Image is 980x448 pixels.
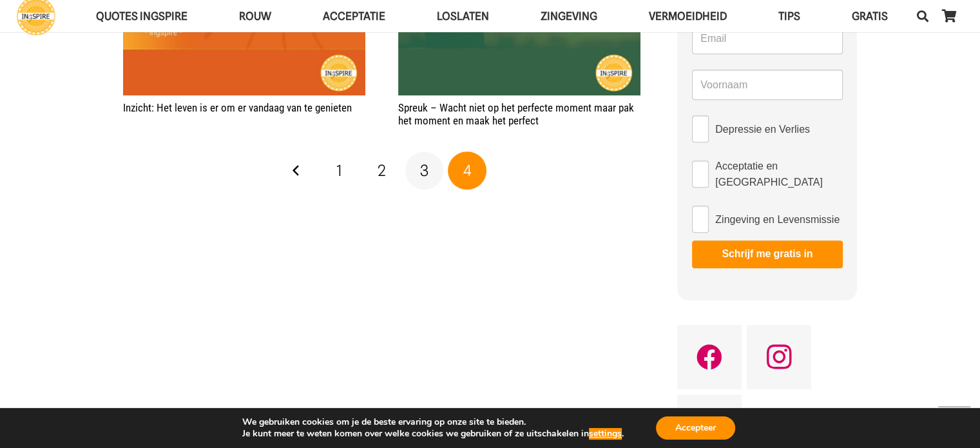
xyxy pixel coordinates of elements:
p: Je kunt meer te weten komen over welke cookies we gebruiken of ze uitschakelen in . [242,428,624,440]
span: Depressie en Verlies [715,121,810,137]
p: We gebruiken cookies om je de beste ervaring op onze site te bieden. [242,416,624,428]
span: TIPS [778,10,800,23]
input: Email [692,23,842,54]
span: ROUW [239,10,271,23]
input: Acceptatie en [GEOGRAPHIC_DATA] [692,161,709,188]
span: GRATIS [852,10,888,23]
span: Zingeving en Levensmissie [715,211,840,228]
span: Loslaten [437,10,489,23]
span: 3 [420,161,428,180]
a: Pagina 1 [320,151,358,190]
span: Pagina 4 [448,151,486,190]
span: 1 [336,161,342,180]
a: Spreuk – Wacht niet op het perfecte moment maar pak het moment en maak het perfect [398,101,634,127]
input: Depressie en Verlies [692,115,709,142]
span: Acceptatie [323,10,385,23]
button: Schrijf me gratis in [692,240,842,268]
a: Pagina 3 [405,151,444,190]
span: QUOTES INGSPIRE [96,10,187,23]
span: Acceptatie en [GEOGRAPHIC_DATA] [715,158,842,190]
span: VERMOEIDHEID [649,10,727,23]
a: Pagina 2 [363,151,401,190]
span: 2 [378,161,386,180]
input: Zingeving en Levensmissie [692,206,709,233]
a: Inzicht: Het leven is er om er vandaag van te genieten [123,101,352,114]
span: 4 [463,161,471,180]
button: settings [589,428,622,440]
input: Voornaam [692,70,842,101]
a: Instagram [747,325,811,389]
a: Facebook [677,325,742,389]
button: Accepteer [656,416,735,440]
span: Zingeving [541,10,597,23]
a: Terug naar top [938,406,970,438]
